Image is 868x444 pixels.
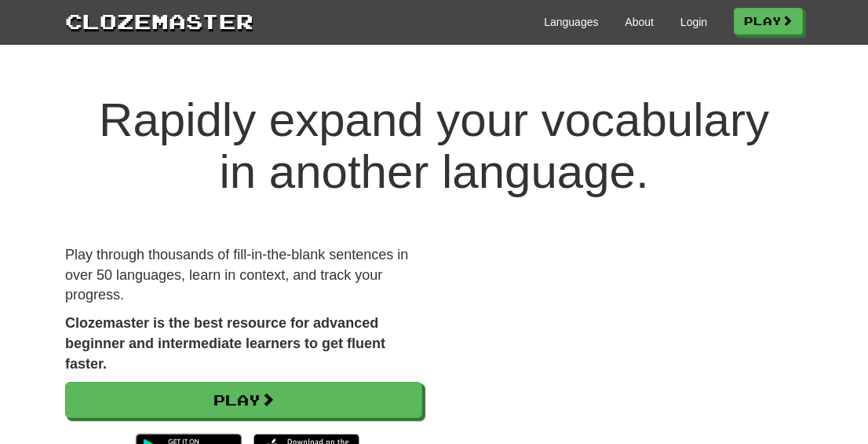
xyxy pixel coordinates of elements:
[65,315,385,371] strong: Clozemaster is the best resource for advanced beginner and intermediate learners to get fluent fa...
[734,8,803,35] a: Play
[544,14,598,30] a: Languages
[65,382,422,418] a: Play
[65,6,253,35] a: Clozemaster
[65,245,422,306] p: Play through thousands of fill-in-the-blank sentences in over 50 languages, learn in context, and...
[680,14,707,30] a: Login
[625,14,654,30] a: About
